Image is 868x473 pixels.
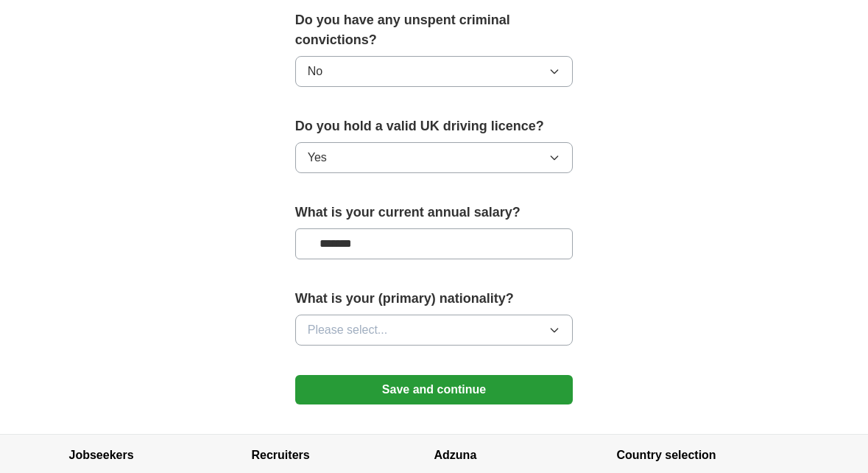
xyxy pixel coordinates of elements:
span: No [308,63,322,80]
button: Yes [295,142,574,173]
span: Please select... [308,321,388,339]
button: No [295,56,574,87]
label: What is your (primary) nationality? [295,289,574,309]
label: What is your current annual salary? [295,203,574,223]
span: Yes [308,149,327,167]
button: Please select... [295,315,574,346]
button: Save and continue [295,375,574,404]
label: Do you hold a valid UK driving licence? [295,116,574,136]
label: Do you have any unspent criminal convictions? [295,10,574,50]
